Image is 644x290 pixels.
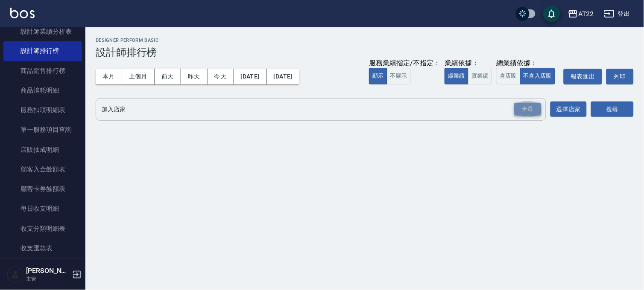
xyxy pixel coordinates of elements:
button: [DATE] [234,69,266,84]
a: 顧客卡券餘額表 [3,180,82,199]
div: 全選 [514,103,542,116]
button: 列印 [606,69,634,84]
div: 業績依據： [445,59,492,68]
a: 收支匯款表 [3,239,82,258]
button: 不含入店販 [520,68,556,84]
button: 登出 [601,6,634,22]
a: 店販抽成明細 [3,140,82,160]
a: 商品消耗明細 [3,81,82,101]
button: 昨天 [181,69,208,84]
a: 服務扣項明細表 [3,101,82,120]
button: 本月 [96,69,122,84]
input: 店家名稱 [100,102,530,117]
img: Person [7,266,24,283]
button: 不顯示 [387,68,411,84]
button: 前天 [155,69,181,84]
button: [DATE] [267,69,299,84]
button: 含店販 [496,68,520,84]
h5: [PERSON_NAME] [26,267,70,275]
a: 設計師排行榜 [3,41,82,61]
button: Open [512,101,543,118]
button: 虛業績 [445,68,468,84]
button: 實業績 [468,68,492,84]
p: 主管 [26,275,70,283]
h2: Designer Perform Basic [96,38,634,43]
a: 每日收支明細 [3,199,82,219]
button: 今天 [208,69,234,84]
button: 報表匯出 [564,69,602,84]
div: 服務業績指定/不指定： [369,59,440,68]
div: 總業績依據： [496,59,559,68]
div: AT22 [578,9,594,19]
button: 選擇店家 [550,101,587,117]
button: 上個月 [122,69,155,84]
img: Logo [10,8,35,18]
button: 顯示 [369,68,387,84]
a: 單一服務項目查詢 [3,120,82,140]
button: 搜尋 [591,101,634,117]
a: 設計師業績分析表 [3,22,82,41]
a: 收支分類明細表 [3,219,82,239]
h3: 設計師排行榜 [96,46,634,58]
a: 顧客入金餘額表 [3,160,82,180]
button: AT22 [565,5,597,23]
button: save [543,5,560,22]
a: 商品銷售排行榜 [3,61,82,81]
a: 費用分析表 [3,258,82,278]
